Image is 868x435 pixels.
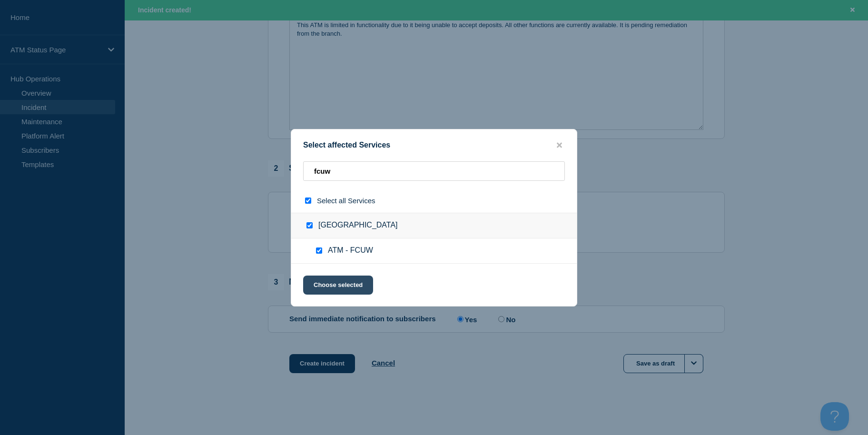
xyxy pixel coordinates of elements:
[306,222,313,228] input: Richmond Hill GA checkbox
[303,161,565,181] input: Search
[328,246,373,256] span: ATM - FCUW
[316,247,322,254] input: ATM - FCUW checkbox
[291,213,577,238] div: [GEOGRAPHIC_DATA]
[305,198,311,204] input: select all checkbox
[291,141,577,150] div: Select affected Services
[554,141,565,150] button: close button
[317,197,375,205] span: Select all Services
[303,276,373,295] button: Choose selected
